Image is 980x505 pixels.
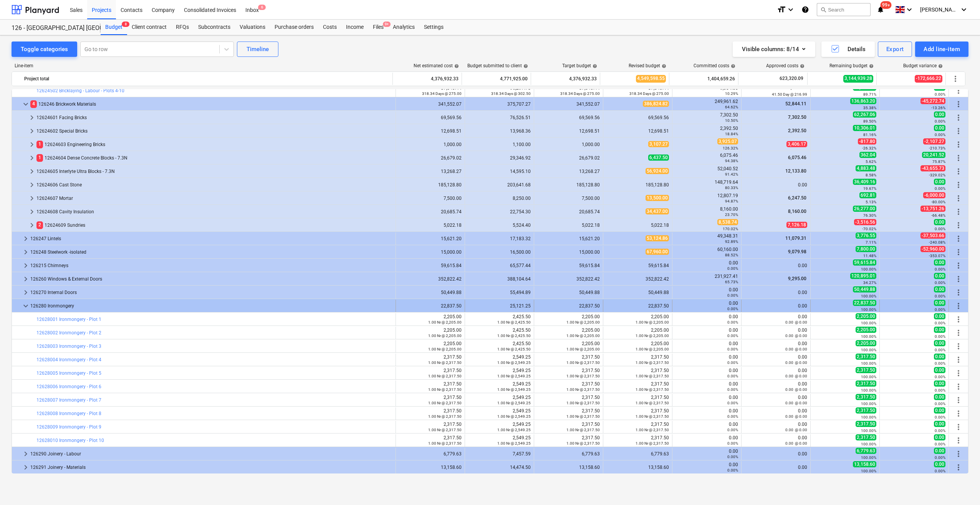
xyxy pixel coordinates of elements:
[12,24,91,32] div: 126 - [GEOGRAPHIC_DATA] [GEOGRAPHIC_DATA]
[931,213,945,218] small: -66.48%
[675,247,738,257] div: 60,160.00
[694,63,735,68] div: Committed costs
[733,42,815,57] button: Visible columns:8/14
[399,169,462,174] div: 13,268.27
[419,20,448,35] a: Settings
[399,182,462,188] div: 185,128.80
[856,233,876,239] span: 3,776.55
[787,115,807,120] span: 7,302.50
[779,75,804,82] span: 623,320.09
[388,20,419,35] div: Analytics
[820,7,826,13] span: search
[646,168,669,174] span: 56,924.00
[468,249,531,255] div: 16,500.00
[905,5,914,14] i: keyboard_arrow_down
[725,118,738,123] small: 10.50%
[21,100,30,109] span: keyboard_arrow_down
[21,234,30,243] span: keyboard_arrow_right
[886,44,904,54] div: Export
[854,219,876,225] span: -3,516.56
[27,113,36,122] span: keyboard_arrow_right
[929,146,945,150] small: -210.73%
[954,463,963,472] span: More actions
[383,22,391,27] span: 9+
[21,463,30,472] span: keyboard_arrow_right
[537,155,600,161] div: 26,679.02
[36,192,392,204] div: 12624607 Mortar
[468,196,531,201] div: 8,250.00
[643,101,669,107] span: 386,824.82
[36,438,104,443] a: 12628010 Ironmongery - Plot 10
[954,153,963,163] span: More actions
[858,138,876,145] span: -817.80
[468,169,531,174] div: 14,595.10
[954,395,963,405] span: More actions
[36,411,101,416] a: 12628008 Ironmongery - Plot 8
[787,128,807,133] span: 2,392.50
[36,88,124,93] a: 12624502 Bricklaying - Labour - Plots 4-10
[36,344,101,349] a: 12628003 Ironmongery - Plot 3
[534,73,597,85] div: 4,376,932.33
[27,153,36,163] span: keyboard_arrow_right
[675,85,738,96] div: 9,004.50
[36,219,392,231] div: 12624609 Sundries
[30,100,37,108] span: 4
[717,138,738,145] span: 3,925.07
[36,424,101,430] a: 12628009 Ironmongery - Plot 9
[866,173,876,177] small: 8.58%
[862,146,876,150] small: -26.32%
[821,42,875,57] button: Details
[675,126,738,136] div: 2,392.50
[853,206,876,212] span: 26,277.00
[171,20,194,35] div: RFQs
[12,42,77,57] button: Toggle categories
[537,209,600,214] div: 20,685.74
[853,111,876,118] span: 62,267.06
[21,288,30,297] span: keyboard_arrow_right
[591,64,597,68] span: help
[646,208,669,214] span: 34,437.00
[660,64,666,68] span: help
[954,369,963,378] span: More actions
[935,186,945,191] small: 0.00%
[954,355,963,364] span: More actions
[675,166,738,177] div: 52,040.52
[537,223,600,228] div: 5,022.18
[36,357,101,362] a: 12628004 Ironmongery - Plot 4
[399,85,462,96] div: 87,543.44
[954,86,963,95] span: More actions
[785,101,807,106] span: 52,844.11
[27,180,36,189] span: keyboard_arrow_right
[954,167,963,176] span: More actions
[859,152,876,158] span: 362.04
[866,159,876,164] small: 5.62%
[675,179,738,190] div: 148,719.64
[122,22,129,27] span: 8
[725,105,738,109] small: 64.62%
[785,168,807,174] span: 12,133.80
[859,192,876,198] span: 692.81
[606,223,669,228] div: 5,022.18
[954,274,963,284] span: More actions
[468,236,531,241] div: 17,183.32
[866,240,876,244] small: 7.11%
[831,44,866,54] div: Details
[922,152,945,158] span: 20,241.52
[21,248,30,257] span: keyboard_arrow_right
[729,64,735,68] span: help
[786,141,807,147] span: 3,406.17
[798,64,805,68] span: help
[537,196,600,201] div: 7,500.00
[723,146,738,150] small: 126.32%
[36,152,392,164] div: 12624604 Dense Concrete Blocks - 7.3N
[21,261,30,270] span: keyboard_arrow_right
[21,449,30,458] span: keyboard_arrow_right
[318,20,341,35] a: Costs
[725,159,738,163] small: 94.38%
[920,246,945,252] span: -52,960.00
[101,20,127,35] a: Budget8
[954,288,963,297] span: More actions
[867,64,874,68] span: help
[237,42,278,57] button: Timeline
